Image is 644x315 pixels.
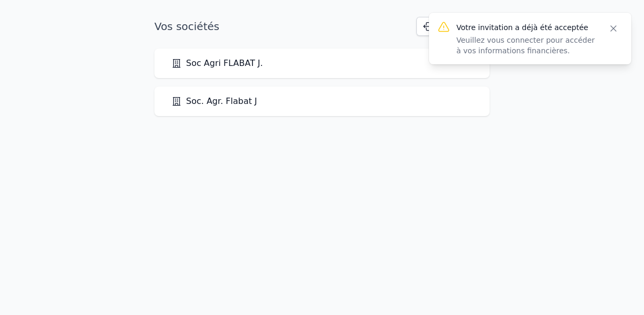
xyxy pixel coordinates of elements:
[171,95,257,108] a: Soc. Agr. Flabat J
[456,22,596,33] p: Votre invitation a déjà été acceptée
[416,17,490,36] button: Déconnexion
[456,35,596,56] p: Veuillez vous connecter pour accéder à vos informations financières.
[154,19,219,34] h1: Vos sociétés
[171,57,263,70] a: Soc Agri FLABAT J.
